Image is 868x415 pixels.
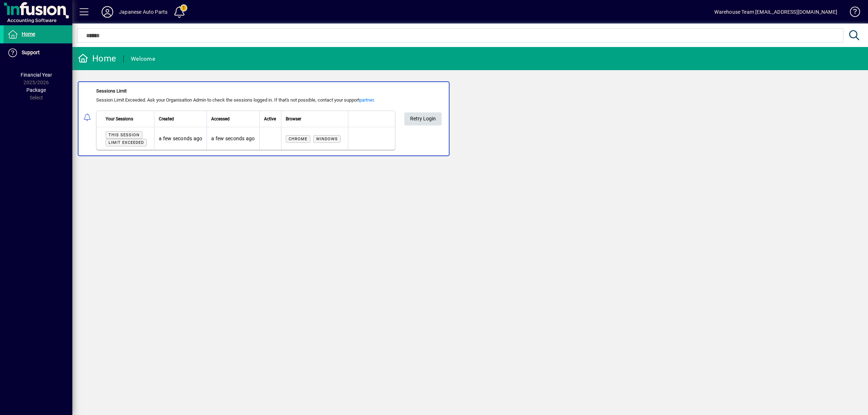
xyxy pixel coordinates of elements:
[22,31,35,37] span: Home
[410,113,436,125] span: Retry Login
[96,97,395,104] div: Session Limit Exceeded. Ask your Organisation Admin to check the sessions logged in. If that's no...
[4,44,72,62] a: Support
[207,127,259,150] td: a few seconds ago
[109,140,144,145] span: Limit exceeded
[359,97,374,103] a: partner
[22,50,40,55] span: Support
[404,112,442,125] button: Retry Login
[154,127,207,150] td: a few seconds ago
[286,115,301,123] span: Browser
[96,87,395,95] div: Sessions Limit
[714,6,837,18] div: Warehouse Team [EMAIL_ADDRESS][DOMAIN_NAME]
[26,87,46,93] span: Package
[21,72,52,78] span: Financial Year
[109,133,140,137] span: This session
[119,6,167,18] div: Japanese Auto Parts
[316,137,338,141] span: Windows
[78,53,116,64] div: Home
[844,1,859,25] a: Knowledge Base
[264,115,276,123] span: Active
[72,81,868,156] app-alert-notification-menu-item: Sessions Limit
[211,115,230,123] span: Accessed
[289,137,307,141] span: Chrome
[159,115,174,123] span: Created
[96,5,119,18] button: Profile
[131,53,155,65] div: Welcome
[106,115,133,123] span: Your Sessions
